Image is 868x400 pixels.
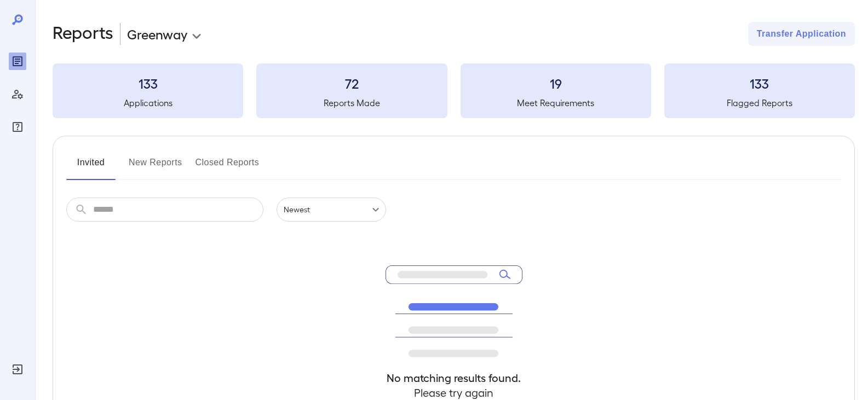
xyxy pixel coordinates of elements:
[9,361,26,378] div: Log Out
[53,63,855,118] summary: 133Applications72Reports Made19Meet Requirements133Flagged Reports
[53,74,243,92] h3: 133
[53,96,243,109] h5: Applications
[748,22,855,46] button: Transfer Application
[129,154,182,180] button: New Reports
[9,85,26,103] div: Manage Users
[664,74,855,92] h3: 133
[127,25,187,43] p: Greenway
[9,118,26,136] div: FAQ
[664,96,855,109] h5: Flagged Reports
[66,154,116,180] button: Invited
[9,53,26,70] div: Reports
[386,385,522,400] h4: Please try again
[256,74,447,92] h3: 72
[53,22,113,46] h2: Reports
[277,198,386,222] div: Newest
[256,96,447,109] h5: Reports Made
[461,74,651,92] h3: 19
[196,154,260,180] button: Closed Reports
[461,96,651,109] h5: Meet Requirements
[386,370,522,385] h4: No matching results found.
